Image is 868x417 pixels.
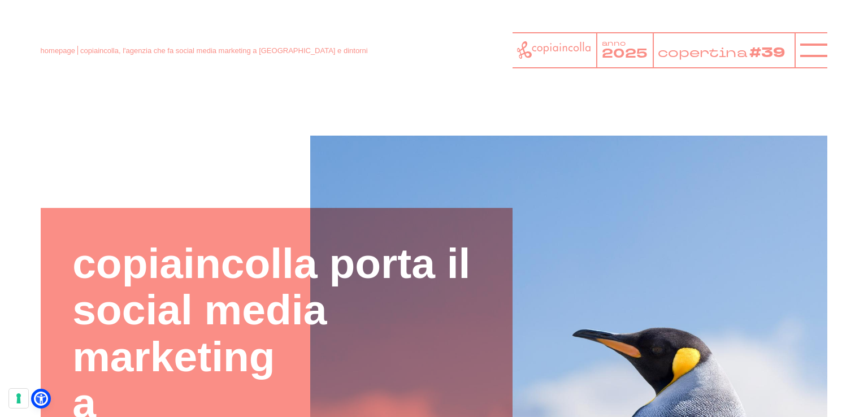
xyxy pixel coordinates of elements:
[72,240,481,380] h1: copiaincolla porta il social media marketing
[753,43,790,63] tspan: #39
[34,392,48,406] a: Open Accessibility Menu
[602,38,626,48] tspan: anno
[41,46,75,55] a: homepage
[602,45,648,63] tspan: 2025
[658,43,750,61] tspan: copertina
[9,389,28,408] button: Le tue preferenze relative al consenso per le tecnologie di tracciamento
[80,46,368,55] span: copiaincolla, l'agenzia che fa social media marketing a [GEOGRAPHIC_DATA] e dintorni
